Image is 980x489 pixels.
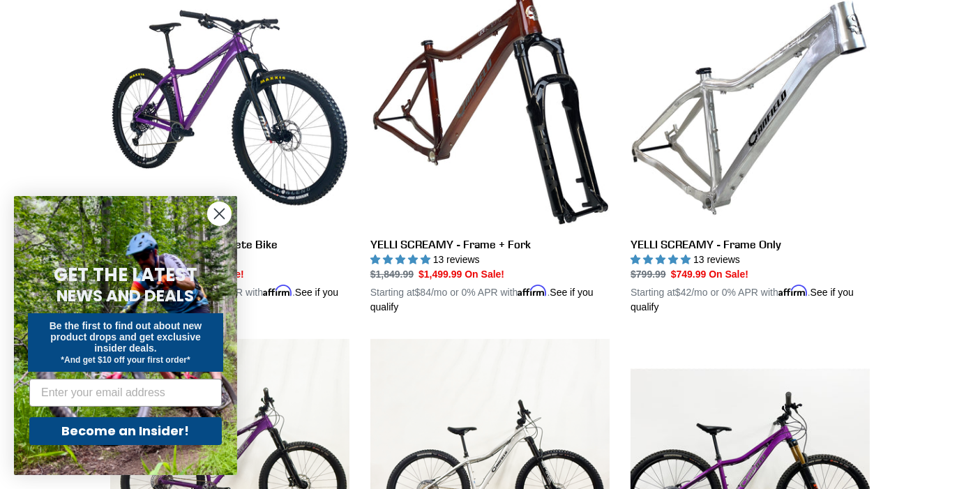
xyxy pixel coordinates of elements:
[54,262,197,287] span: GET THE LATEST
[61,355,190,365] span: *And get $10 off your first order*
[50,320,202,354] span: Be the first to find out about new product drops and get exclusive insider deals.
[29,379,222,407] input: Enter your email address
[57,285,195,307] span: NEWS AND DEALS
[207,202,232,226] button: Close dialog
[29,417,222,445] button: Become an Insider!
